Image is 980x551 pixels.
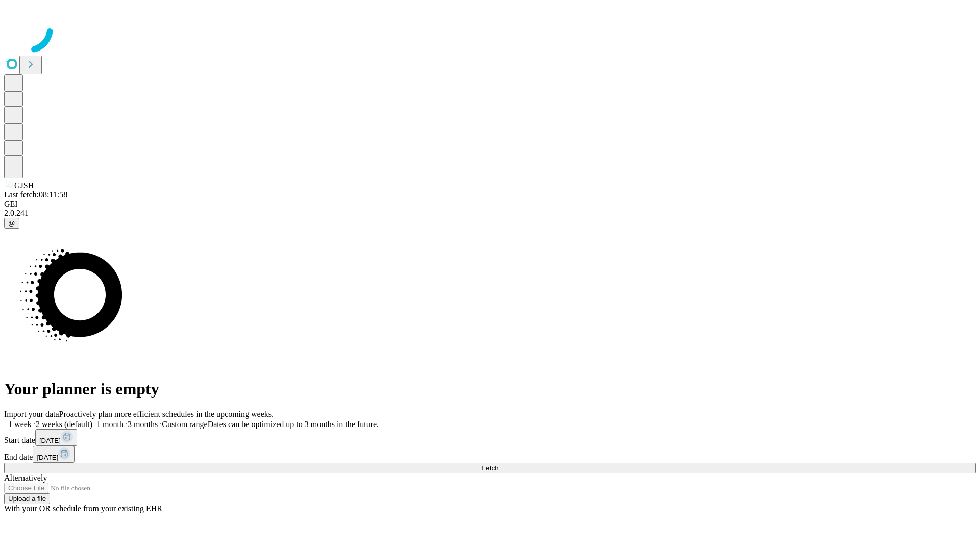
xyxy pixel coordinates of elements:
[4,446,976,463] div: End date
[39,437,61,444] span: [DATE]
[4,463,976,473] button: Fetch
[35,429,77,446] button: [DATE]
[37,454,58,461] span: [DATE]
[4,190,67,199] span: Last fetch: 08:11:58
[4,380,976,398] h1: Your planner is empty
[4,429,976,446] div: Start date
[481,464,498,472] span: Fetch
[162,420,207,429] span: Custom range
[4,209,976,218] div: 2.0.241
[4,410,59,418] span: Import your data
[59,410,274,418] span: Proactively plan more efficient schedules in the upcoming weeks.
[4,473,47,482] span: Alternatively
[4,199,976,209] div: GEI
[36,420,92,429] span: 2 weeks (default)
[4,504,162,513] span: With your OR schedule from your existing EHR
[33,446,75,463] button: [DATE]
[96,420,124,429] span: 1 month
[14,181,34,190] span: GJSH
[128,420,158,429] span: 3 months
[8,420,32,429] span: 1 week
[4,218,19,229] button: @
[208,420,379,429] span: Dates can be optimized up to 3 months in the future.
[8,219,15,227] span: @
[4,493,50,504] button: Upload a file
